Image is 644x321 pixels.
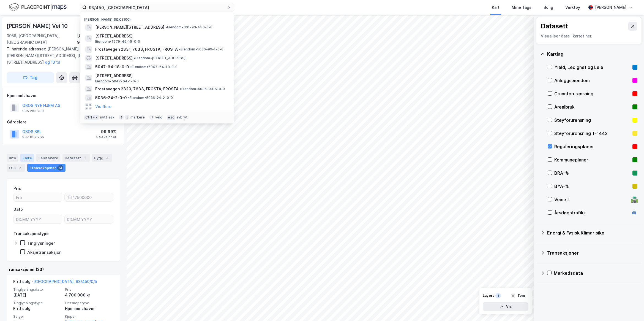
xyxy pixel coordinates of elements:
div: Støyforurensning T-1442 [554,130,630,137]
div: Dato [13,206,23,213]
div: Hjemmelshaver [7,92,120,99]
div: Hjemmelshaver [65,305,113,312]
div: BYA–% [554,183,630,190]
span: [STREET_ADDRESS] [95,72,227,79]
div: [PERSON_NAME] Vei 10, [PERSON_NAME][STREET_ADDRESS], [PERSON_NAME][STREET_ADDRESS] [7,46,116,66]
div: Gårdeiere [7,119,120,125]
div: Aksjetransaksjon [27,250,62,255]
div: 0956, [GEOGRAPHIC_DATA], [GEOGRAPHIC_DATA] [7,33,77,46]
div: Info [7,154,18,162]
div: Energi & Fysisk Klimarisiko [547,230,637,236]
span: [PERSON_NAME][STREET_ADDRESS] [95,24,164,31]
div: [PERSON_NAME] Vei 10 [7,21,69,30]
div: Kart [492,4,500,11]
span: Frostavegen 2331, 7633, FROSTA, FROSTA [95,46,178,53]
span: • [130,65,132,69]
span: Eierskapstype [65,301,113,305]
div: Transaksjoner [547,250,637,256]
span: [STREET_ADDRESS] [95,33,227,39]
span: Tinglysningsdato [13,287,62,292]
div: Veinett [554,196,629,203]
div: Kontrollprogram for chat [616,295,644,321]
div: 🛣️ [631,196,638,203]
div: Datasett [541,22,568,31]
input: DD.MM.YYYY [65,215,113,223]
div: Reguleringsplaner [554,143,630,150]
span: Tilhørende adresser: [7,47,47,51]
div: 3 [105,155,110,161]
div: 1 [82,155,88,161]
div: Anleggseiendom [554,77,630,84]
span: • [165,25,167,29]
div: Bygg [92,154,112,162]
div: Pris [13,185,21,192]
div: 937 052 766 [22,135,44,139]
span: • [128,96,130,100]
div: 5 Seksjoner [96,135,116,139]
div: [DATE] [13,292,62,298]
span: Pris [65,287,113,292]
div: Fritt salg [13,305,62,312]
div: Transaksjoner [27,164,66,172]
div: Markedsdata [554,270,637,276]
input: DD.MM.YYYY [14,215,62,223]
div: Tinglysninger [27,241,55,246]
input: Fra [14,193,62,201]
div: [GEOGRAPHIC_DATA], 93/450 [77,33,120,46]
span: • [180,87,181,91]
div: Datasett [62,154,90,162]
input: Søk på adresse, matrikkel, gårdeiere, leietakere eller personer [87,3,227,12]
div: Kartlag [547,51,637,57]
div: Transaksjonstype [13,230,49,237]
span: Eiendom • 5036-99-6-0-0 [180,87,225,91]
div: 1 [495,293,501,298]
div: 2 [17,165,23,171]
div: BRA–% [554,170,630,176]
span: • [134,56,135,60]
div: Mine Tags [512,4,531,11]
div: avbryt [176,115,188,120]
span: Eiendom • 5036-99-1-0-0 [179,47,223,52]
div: Støyforurensning [554,117,630,123]
div: Kommuneplaner [554,157,630,163]
div: Verktøy [565,4,580,11]
img: logo.f888ab2527a4732fd821a326f86c7f29.svg [9,2,67,12]
div: Eiere [20,154,34,162]
iframe: Chat Widget [616,295,644,321]
button: Vis [483,302,528,311]
div: markere [130,115,145,120]
div: Ctrl + k [84,115,99,120]
div: 4 700 000 kr [65,292,113,298]
span: Eiendom • 5036-24-2-0-0 [128,96,173,100]
span: Eiendom • 1579-46-15-0-0 [95,39,140,44]
div: Yield, Ledighet og Leie [554,64,630,71]
input: Til 17500000 [65,193,113,201]
div: Arealbruk [554,104,630,110]
div: [PERSON_NAME] søk (100) [80,13,234,23]
div: Visualiser data i kartet her. [541,33,637,39]
div: esc [167,115,175,120]
div: Leietakere [36,154,60,162]
span: Frostavegen 2329, 7633, FROSTA, FROSTA [95,86,179,92]
button: Tøm [507,291,528,300]
button: Tag [7,72,54,83]
span: Eiendom • 301-93-450-0-0 [165,25,213,29]
span: • [179,47,181,51]
div: nytt søk [100,115,115,120]
div: 23 [57,165,63,171]
div: Bolig [544,4,553,11]
div: Årsdøgntrafikk [554,209,629,216]
span: Eiendom • 5047-64-18-0-0 [130,65,178,69]
span: Tinglysningstype [13,301,62,305]
span: Selger [13,314,62,319]
div: Fritt salg - [13,278,97,287]
button: Vis flere [95,103,111,110]
div: Layers [483,293,494,298]
span: 5047-64-18-0-0 [95,64,129,70]
span: Eiendom • [STREET_ADDRESS] [134,56,185,60]
div: Grunnforurensning [554,90,630,97]
div: velg [155,115,163,120]
div: 99.99% [96,128,116,135]
span: Eiendom • 5047-64-1-0-0 [95,79,139,83]
div: ESG [7,164,25,172]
